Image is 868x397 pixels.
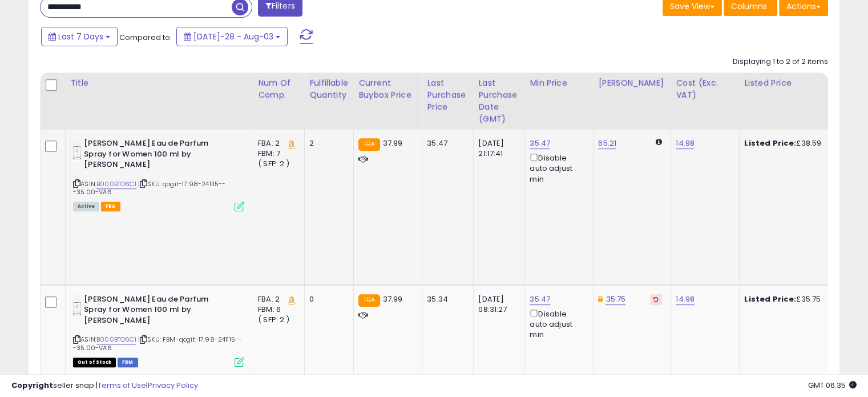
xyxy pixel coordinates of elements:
[744,138,839,149] div: £38.59
[733,57,828,67] div: Displaying 1 to 2 of 2 items
[70,77,248,89] div: Title
[478,138,516,159] div: [DATE] 21:17:41
[309,138,345,149] div: 2
[73,294,81,317] img: 31ZXQHGBpiL._SL40_.jpg
[11,380,198,391] div: seller snap | |
[148,380,198,391] a: Privacy Policy
[731,1,767,12] span: Columns
[258,77,300,101] div: Num of Comp.
[309,77,349,101] div: Fulfillable Quantity
[530,307,584,340] div: Disable auto adjust min
[530,77,588,89] div: Min Price
[309,294,345,304] div: 0
[744,294,839,304] div: £35.75
[73,294,244,366] div: ASIN:
[605,294,625,305] a: 35.75
[118,358,138,367] span: FBM
[427,138,465,149] div: 35.47
[744,138,796,149] b: Listed Price:
[808,380,857,391] span: 2025-08-11 06:35 GMT
[73,138,244,210] div: ASIN:
[744,294,796,304] b: Listed Price:
[176,27,288,46] button: [DATE]-28 - Aug-03
[73,138,81,161] img: 31ZXQHGBpiL._SL40_.jpg
[530,138,550,149] a: 35.47
[358,77,417,101] div: Current Buybox Price
[193,31,273,42] span: [DATE]-28 - Aug-03
[676,138,695,149] a: 14.98
[427,294,465,304] div: 35.34
[383,138,403,149] span: 37.99
[598,138,616,149] a: 65.21
[73,335,242,352] span: | SKU: FBM-qogit-17.98-241115---35.00-VA6
[530,294,550,305] a: 35.47
[478,294,516,315] div: [DATE] 08:31:27
[358,138,380,151] small: FBA
[84,294,223,329] b: [PERSON_NAME] Eau de Parfum Spray for Women 100 ml by [PERSON_NAME]
[258,149,296,159] div: FBM: 7
[11,380,53,391] strong: Copyright
[119,32,172,43] span: Compared to:
[96,335,136,344] a: B000BTO6CI
[96,179,136,189] a: B000BTO6CI
[258,138,296,149] div: FBA: 2
[73,358,116,367] span: All listings that are currently out of stock and unavailable for purchase on Amazon
[676,294,695,305] a: 14.98
[258,315,296,325] div: ( SFP: 2 )
[598,77,666,89] div: [PERSON_NAME]
[84,138,223,173] b: [PERSON_NAME] Eau de Parfum Spray for Women 100 ml by [PERSON_NAME]
[427,77,469,113] div: Last Purchase Price
[258,304,296,315] div: FBM: 6
[478,77,520,125] div: Last Purchase Date (GMT)
[101,202,120,211] span: FBA
[258,294,296,304] div: FBA: 2
[383,294,403,304] span: 37.99
[73,202,99,211] span: All listings currently available for purchase on Amazon
[58,31,103,42] span: Last 7 Days
[41,27,118,46] button: Last 7 Days
[358,294,380,307] small: FBA
[530,151,584,185] div: Disable auto adjust min
[73,179,226,197] span: | SKU: qogit-17.98-241115---35.00-VA6
[258,159,296,169] div: ( SFP: 2 )
[98,380,146,391] a: Terms of Use
[744,77,843,89] div: Listed Price
[676,77,734,101] div: Cost (Exc. VAT)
